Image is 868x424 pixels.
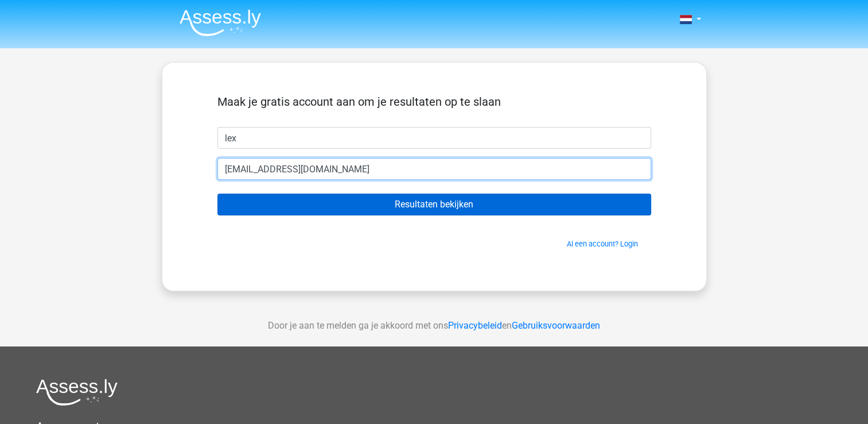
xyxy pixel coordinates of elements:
[217,194,651,215] input: Resultaten bekijken
[217,95,651,109] h5: Maak je gratis account aan om je resultaten op te slaan
[36,379,118,406] img: Assessly logo
[217,127,651,149] input: Voornaam
[217,158,651,180] input: Email
[567,240,638,248] a: Al een account? Login
[448,320,502,331] a: Privacybeleid
[512,320,600,331] a: Gebruiksvoorwaarden
[180,9,261,36] img: Assessly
